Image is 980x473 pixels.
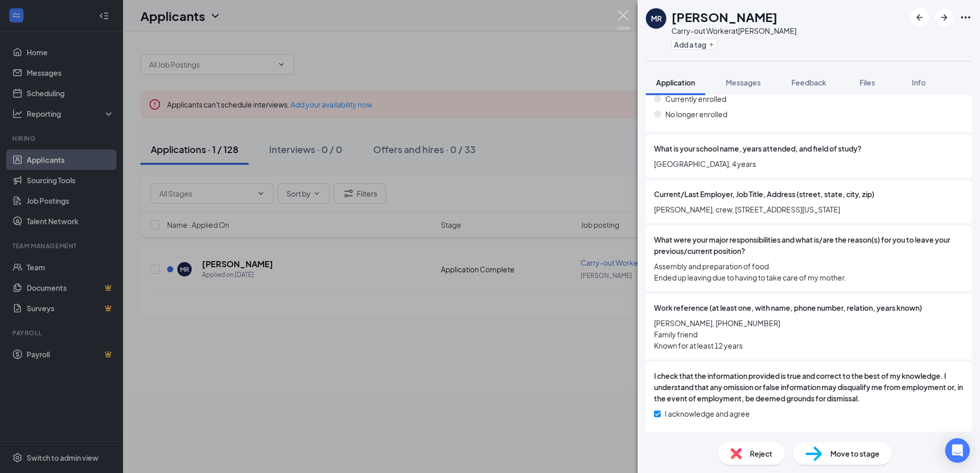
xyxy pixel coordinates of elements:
[938,11,950,24] svg: ArrowRight
[665,109,727,120] span: No longer enrolled
[656,78,695,87] span: Application
[654,370,964,404] span: I check that the information provided is true and correct to the best of my knowledge. I understa...
[665,93,726,104] span: Currently enrolled
[654,158,964,169] span: [GEOGRAPHIC_DATA], 4 years
[708,41,714,48] svg: Plus
[791,78,826,87] span: Feedback
[912,78,926,87] span: Info
[935,8,953,27] button: ArrowRight
[671,8,778,26] h1: [PERSON_NAME]
[654,317,964,351] span: [PERSON_NAME], [PHONE_NUMBER] Family friend Known for at least 12 years
[654,204,964,215] span: [PERSON_NAME], crew, [STREET_ADDRESS][US_STATE]
[651,13,662,24] div: MR
[726,78,761,87] span: Messages
[959,11,972,24] svg: Ellipses
[665,408,750,419] span: I acknowledge and agree
[654,143,862,154] span: What is your school name, years attended, and field of study?
[750,448,772,459] span: Reject
[910,8,929,27] button: ArrowLeftNew
[830,448,880,459] span: Move to stage
[671,26,797,36] div: Carry-out Worker at [PERSON_NAME]
[654,302,922,313] span: Work reference (at least one, with name, phone number, relation, years known)
[654,234,964,256] span: What were your major responsibilities and what is/are the reason(s) for you to leave your previou...
[860,78,875,87] span: Files
[945,438,970,463] div: Open Intercom Messenger
[654,261,964,283] span: Assembly and preparation of food. Ended up leaving due to having to take care of my mother.
[913,11,926,24] svg: ArrowLeftNew
[671,39,717,50] button: PlusAdd a tag
[654,188,874,200] span: Current/Last Employer, Job Title, Address (street, state, city, zip)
